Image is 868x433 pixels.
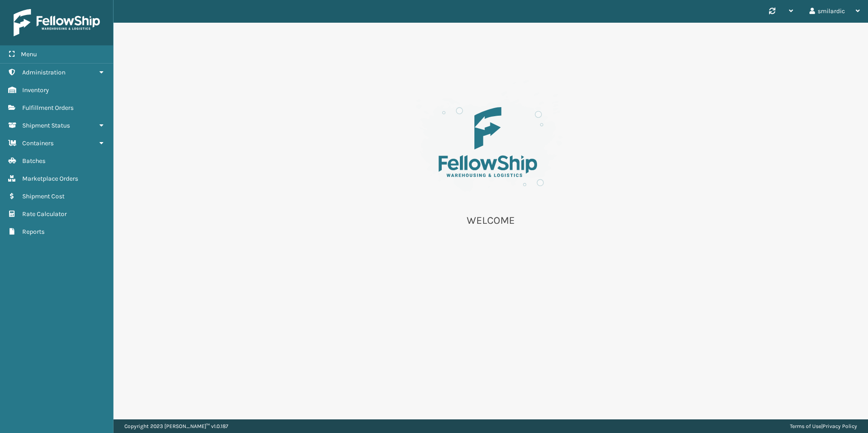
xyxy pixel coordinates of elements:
span: Rate Calculator [22,210,67,218]
span: Reports [22,228,44,236]
img: es-welcome.8eb42ee4.svg [400,77,582,203]
span: Inventory [22,86,49,94]
span: Fulfillment Orders [22,104,74,112]
span: Administration [22,69,65,76]
span: Menu [21,50,37,58]
p: WELCOME [400,214,582,227]
img: logo [14,9,100,36]
a: Privacy Policy [823,423,857,429]
span: Marketplace Orders [22,175,78,182]
div: | [790,419,857,433]
span: Shipment Cost [22,192,64,200]
span: Shipment Status [22,122,70,129]
a: Terms of Use [790,423,821,429]
span: Batches [22,157,45,165]
span: Containers [22,139,54,147]
p: Copyright 2023 [PERSON_NAME]™ v 1.0.187 [124,419,228,433]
